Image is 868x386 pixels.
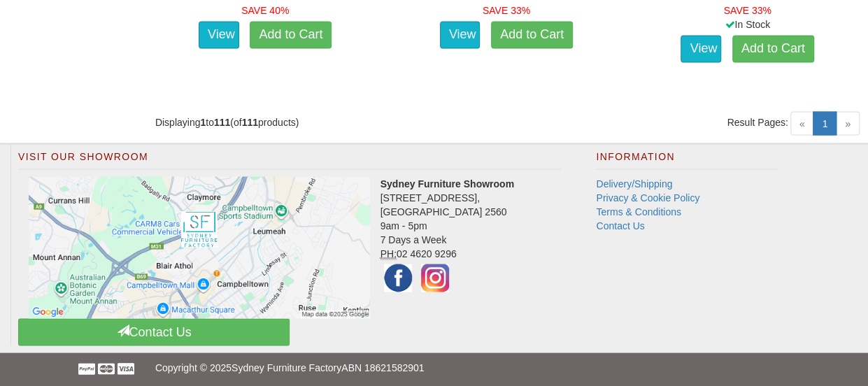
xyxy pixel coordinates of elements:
a: Contact Us [596,220,644,231]
font: SAVE 40% [241,5,289,16]
a: View [440,21,481,49]
a: 1 [813,111,837,135]
img: Click to activate map [29,176,370,318]
a: Add to Cart [250,21,332,49]
font: SAVE 33% [724,5,771,16]
img: Instagram [418,260,453,295]
a: View [199,21,239,49]
a: Add to Cart [732,35,814,63]
h2: Information [596,151,778,169]
strong: 111 [242,116,258,127]
a: Privacy & Cookie Policy [596,192,699,203]
span: « [790,111,814,135]
a: Sydney Furniture Factory [232,362,341,373]
a: Contact Us [18,318,290,345]
font: SAVE 33% [483,5,530,16]
p: Copyright © 2025 ABN 18621582901 [155,352,713,382]
abbr: Phone [380,248,397,259]
a: Add to Cart [491,21,573,49]
img: Facebook [380,260,415,295]
strong: Sydney Furniture Showroom [380,178,514,189]
strong: 1 [200,116,206,127]
h2: Visit Our Showroom [18,151,561,169]
div: In Stock [634,17,860,31]
a: Delivery/Shipping [596,178,672,189]
span: » [836,111,860,135]
a: View [681,35,721,63]
a: Terms & Conditions [596,206,681,217]
div: Displaying to (of products) [145,115,506,129]
span: Result Pages: [727,115,788,129]
strong: 111 [214,116,230,127]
